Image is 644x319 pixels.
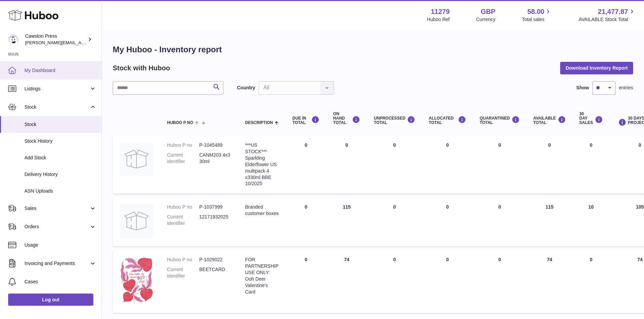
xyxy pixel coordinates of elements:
[367,197,422,246] td: 0
[333,112,360,125] div: ON HAND Total
[578,7,636,23] a: 21,477.87 AVAILABLE Stock Total
[24,279,96,285] span: Cases
[24,171,96,178] span: Delivery History
[24,242,96,248] span: Usage
[119,142,153,176] img: product image
[167,152,199,165] dt: Current identifier
[237,85,255,91] label: Country
[598,7,628,16] span: 21,477.87
[527,197,573,246] td: 115
[245,204,279,217] div: Branded customer boxes
[427,16,450,23] div: Huboo Ref
[24,67,96,74] span: My Dashboard
[480,116,520,125] div: QUARANTINED Total
[199,256,232,263] dd: P-1029022
[167,266,199,279] dt: Current identifier
[326,250,367,313] td: 74
[167,256,199,263] dt: Huboo P no
[8,294,93,306] a: Log out
[573,135,610,194] td: 0
[431,7,450,16] strong: 11279
[422,135,473,194] td: 0
[167,121,193,125] span: Huboo P no
[326,197,367,246] td: 115
[24,138,96,144] span: Stock History
[24,86,89,92] span: Listings
[481,7,495,16] strong: GBP
[286,250,326,313] td: 0
[245,256,279,295] div: FOR PARTNERSHIP USE ONLY: Ooh Deer Valentine's Card
[245,121,273,125] span: Description
[24,224,89,230] span: Orders
[579,112,603,125] div: 30 DAY SALES
[24,205,89,212] span: Sales
[522,16,552,23] span: Total sales
[422,197,473,246] td: 0
[24,260,89,267] span: Invoicing and Payments
[576,85,589,91] label: Show
[533,116,566,125] div: AVAILABLE Total
[498,204,501,210] span: 0
[119,204,153,238] img: product image
[113,44,633,55] h1: My Huboo - Inventory report
[429,116,466,125] div: ALLOCATED Total
[199,142,232,148] dd: P-1045489
[476,16,496,23] div: Currency
[527,135,573,194] td: 0
[286,197,326,246] td: 0
[245,142,279,187] div: ***US STOCK*** Sparkling Elderflower US multipack 4 x330ml BBE 10/2025
[422,250,473,313] td: 0
[498,257,501,262] span: 0
[560,62,633,74] button: Download Inventory Report
[573,197,610,246] td: 10
[527,250,573,313] td: 74
[113,64,170,73] h2: Stock with Huboo
[167,142,199,148] dt: Huboo P no
[24,155,96,161] span: Add Stock
[367,250,422,313] td: 0
[24,188,96,194] span: ASN Uploads
[374,116,415,125] div: UNPROCESSED Total
[24,121,96,128] span: Stock
[119,256,153,304] img: product image
[498,142,501,148] span: 0
[619,85,633,91] span: entries
[367,135,422,194] td: 0
[8,34,18,45] img: thomas.carson@cawstonpress.com
[578,16,636,23] span: AVAILABLE Stock Total
[24,104,89,110] span: Stock
[573,250,610,313] td: 0
[292,116,319,125] div: DUE IN TOTAL
[25,33,86,46] div: Cawston Press
[199,152,232,165] dd: CANM203 4x330ml
[25,40,172,45] span: [PERSON_NAME][EMAIL_ADDRESS][PERSON_NAME][DOMAIN_NAME]
[199,214,232,227] dd: 12171932025
[199,204,232,210] dd: P-1037999
[522,7,552,23] a: 58.00 Total sales
[167,204,199,210] dt: Huboo P no
[286,135,326,194] td: 0
[199,266,232,279] dd: BEETCARD
[527,7,544,16] span: 58.00
[326,135,367,194] td: 0
[167,214,199,227] dt: Current identifier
